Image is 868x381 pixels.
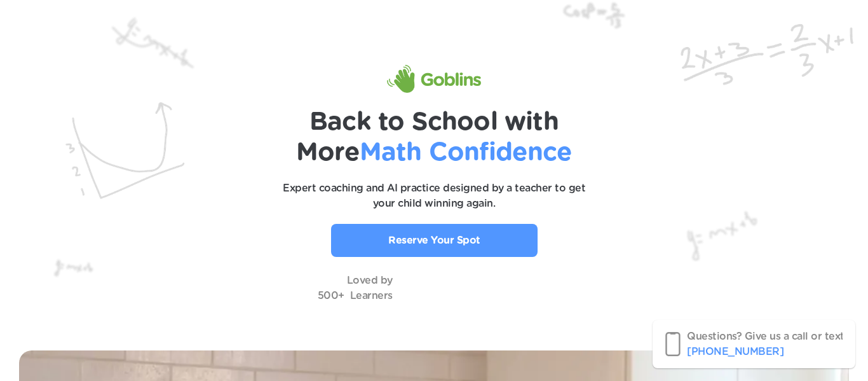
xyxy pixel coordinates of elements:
p: ‪[PHONE_NUMBER]‬ [687,344,783,359]
p: Expert coaching and AI practice designed by a teacher to get your child winning again. [275,181,593,211]
p: Loved by 500+ Learners [318,273,393,303]
h1: Back to School with More [212,107,656,168]
a: Reserve Your Spot [331,224,538,257]
span: Math Confidence [360,140,572,165]
p: Reserve Your Spot [388,233,480,248]
p: Questions? Give us a call or text! [687,329,847,344]
a: Questions? Give us a call or text!‪[PHONE_NUMBER]‬ [653,320,855,368]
